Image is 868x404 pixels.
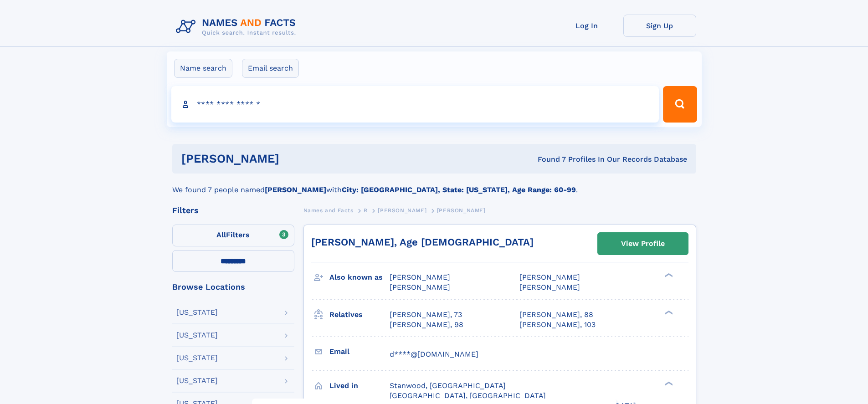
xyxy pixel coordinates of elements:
[329,307,390,322] h3: Relatives
[364,207,368,214] span: R
[519,310,593,320] a: [PERSON_NAME], 88
[519,283,580,291] span: [PERSON_NAME]
[550,15,623,37] a: Log In
[176,309,218,316] div: [US_STATE]
[176,354,218,362] div: [US_STATE]
[623,15,696,37] a: Sign Up
[216,230,226,239] span: All
[378,205,426,216] a: [PERSON_NAME]
[171,86,659,123] input: search input
[519,273,580,281] span: [PERSON_NAME]
[390,320,463,330] a: [PERSON_NAME], 98
[437,207,486,214] span: [PERSON_NAME]
[663,309,673,315] div: ❯
[390,391,546,400] span: [GEOGRAPHIC_DATA], [GEOGRAPHIC_DATA]
[663,272,673,278] div: ❯
[378,207,426,214] span: [PERSON_NAME]
[519,320,596,330] a: [PERSON_NAME], 103
[408,154,687,164] div: Found 7 Profiles In Our Records Database
[303,205,354,216] a: Names and Facts
[390,283,450,291] span: [PERSON_NAME]
[390,310,462,320] a: [PERSON_NAME], 73
[390,381,506,390] span: Stanwood, [GEOGRAPHIC_DATA]
[172,283,294,291] div: Browse Locations
[598,233,688,255] a: View Profile
[176,377,218,384] div: [US_STATE]
[172,15,303,39] img: Logo Names and Facts
[364,205,368,216] a: R
[342,185,576,194] b: City: [GEOGRAPHIC_DATA], State: [US_STATE], Age Range: 60-99
[181,153,409,164] h1: [PERSON_NAME]
[172,206,294,215] div: Filters
[172,225,294,246] label: Filters
[329,378,390,394] h3: Lived in
[172,174,696,195] div: We found 7 people named with .
[176,332,218,339] div: [US_STATE]
[311,236,534,248] a: [PERSON_NAME], Age [DEMOGRAPHIC_DATA]
[329,270,390,285] h3: Also known as
[663,380,673,386] div: ❯
[174,59,232,78] label: Name search
[265,185,326,194] b: [PERSON_NAME]
[242,59,299,78] label: Email search
[621,233,665,254] div: View Profile
[329,344,390,359] h3: Email
[663,86,697,123] button: Search Button
[390,273,450,281] span: [PERSON_NAME]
